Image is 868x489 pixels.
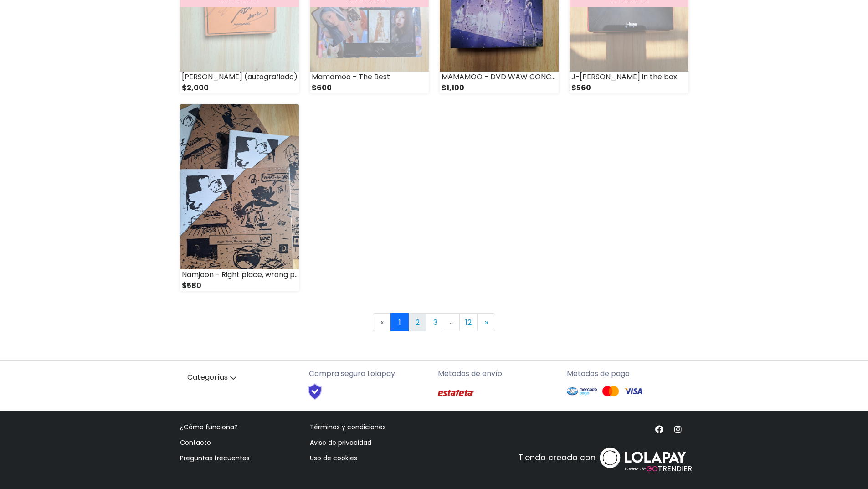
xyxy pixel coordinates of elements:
div: $580 [180,280,299,291]
a: Categorías [180,368,302,387]
img: Mercado Pago Logo [567,383,597,400]
div: Namjoon - Right place, wrong person [180,269,299,280]
a: 3 [426,313,444,331]
a: Contacto [180,438,211,447]
div: MAMAMOO - DVD WAW CONCERT [440,72,559,82]
a: ¿Cómo funciona? [180,422,238,432]
div: $2,000 [180,82,299,93]
a: Next [477,313,495,331]
span: GO [646,463,658,474]
div: $1,100 [440,82,559,93]
img: Visa Logo [624,386,642,397]
a: 2 [408,313,426,331]
a: 12 [459,313,478,331]
span: POWERED BY [625,467,646,472]
div: $560 [570,82,688,93]
a: POWERED BYGOTRENDIER [597,440,688,475]
p: Compra segura Lolapay [309,368,431,379]
p: Tienda creada con [518,451,596,463]
div: [PERSON_NAME] (autografiado) [180,72,299,82]
p: Métodos de envío [438,368,560,379]
a: 1 [390,313,409,331]
nav: Page navigation [180,313,688,331]
img: logo_white.svg [597,445,688,471]
a: Uso de cookies [310,453,357,463]
a: Términos y condiciones [310,422,386,432]
a: Namjoon - Right place, wrong person $580 [180,104,299,291]
img: Shield Logo [300,383,330,400]
div: J-[PERSON_NAME] in the box [570,72,688,82]
a: Preguntas frecuentes [180,453,250,463]
a: Aviso de privacidad [310,438,371,447]
img: Mastercard Logo [601,386,620,397]
img: Estafeta Logo [438,383,474,403]
p: Métodos de pago [567,368,688,379]
span: » [485,317,488,328]
div: Mamamoo - The Best [310,72,429,82]
div: $600 [310,82,429,93]
span: TRENDIER [625,463,692,474]
img: small_1723001127948.jpeg [180,104,299,269]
